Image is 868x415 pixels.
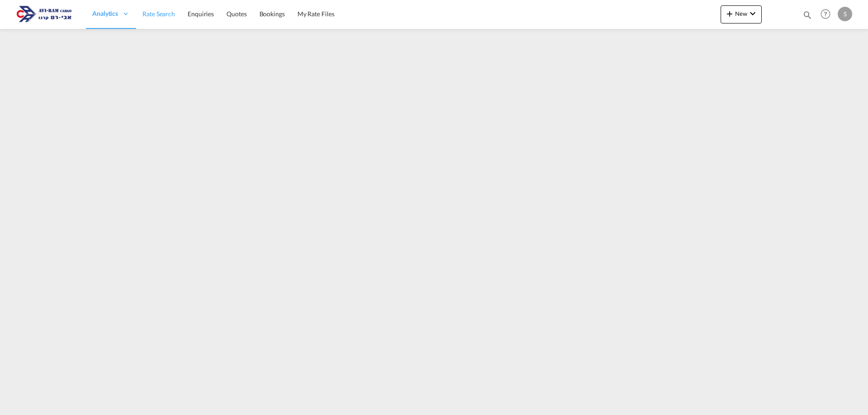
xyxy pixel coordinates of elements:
[92,9,118,18] span: Analytics
[838,7,852,21] div: S
[802,10,812,23] div: icon-magnify
[724,10,758,17] span: New
[818,6,833,22] span: Help
[142,10,175,18] span: Rate Search
[259,10,285,18] span: Bookings
[747,8,758,19] md-icon: icon-chevron-down
[721,5,762,23] button: icon-plus 400-fgNewicon-chevron-down
[724,8,735,19] md-icon: icon-plus 400-fg
[14,4,75,24] img: 166978e0a5f911edb4280f3c7a976193.png
[188,10,214,18] span: Enquiries
[818,6,838,23] div: Help
[226,10,246,18] span: Quotes
[802,10,812,20] md-icon: icon-magnify
[297,10,335,18] span: My Rate Files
